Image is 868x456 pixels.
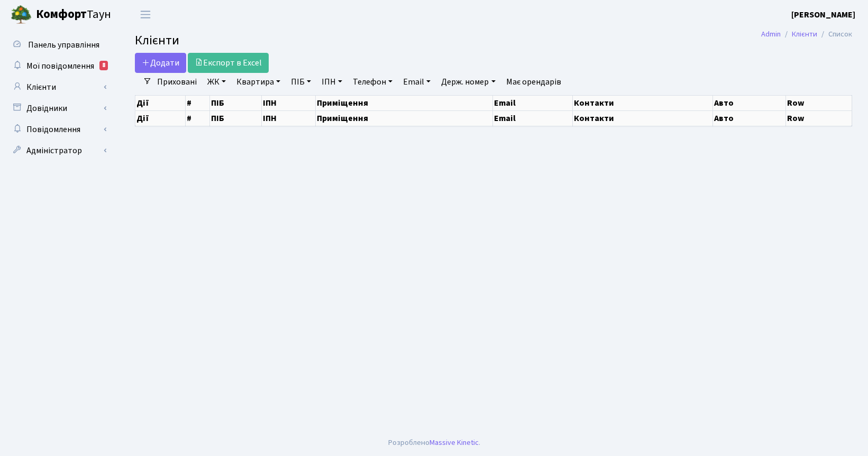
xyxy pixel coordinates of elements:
th: Дії [135,95,186,110]
img: logo.png [11,4,32,25]
a: Приховані [153,73,201,91]
span: Панель управління [28,39,99,51]
a: Massive Kinetic [430,437,479,448]
a: ЖК [203,73,230,91]
a: Клієнти [792,29,817,40]
a: Адміністратор [5,140,111,161]
a: Держ. номер [437,73,499,91]
th: Приміщення [316,95,493,110]
b: [PERSON_NAME] [791,9,855,21]
li: Список [817,29,852,40]
div: 8 [99,61,108,70]
a: ІПН [317,73,346,91]
span: Додати [142,57,179,69]
th: ПІБ [210,110,262,126]
span: Таун [36,6,111,24]
th: ІПН [262,95,316,110]
a: Email [399,73,435,91]
th: Email [492,95,572,110]
th: # [186,95,210,110]
a: Admin [761,29,781,40]
a: [PERSON_NAME] [791,8,855,21]
a: Повідомлення [5,119,111,140]
a: Телефон [349,73,397,91]
a: Клієнти [5,77,111,98]
button: Переключити навігацію [132,6,159,23]
a: ПІБ [287,73,315,91]
th: ІПН [262,110,316,126]
div: Розроблено . [388,437,480,449]
th: Авто [713,95,786,110]
th: # [186,110,210,126]
th: Row [786,110,852,126]
th: Авто [713,110,786,126]
th: Контакти [572,95,713,110]
th: Row [786,95,852,110]
th: ПІБ [210,95,262,110]
span: Мої повідомлення [26,60,94,72]
a: Додати [135,53,186,73]
span: Клієнти [135,31,179,50]
th: Контакти [572,110,713,126]
a: Квартира [232,73,285,91]
a: Експорт в Excel [188,53,269,73]
th: Дії [135,110,186,126]
a: Мої повідомлення8 [5,55,111,77]
th: Приміщення [316,110,493,126]
a: Має орендарів [502,73,565,91]
b: Комфорт [36,6,87,23]
nav: breadcrumb [745,23,868,45]
th: Email [492,110,572,126]
a: Довідники [5,98,111,119]
a: Панель управління [5,34,111,55]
